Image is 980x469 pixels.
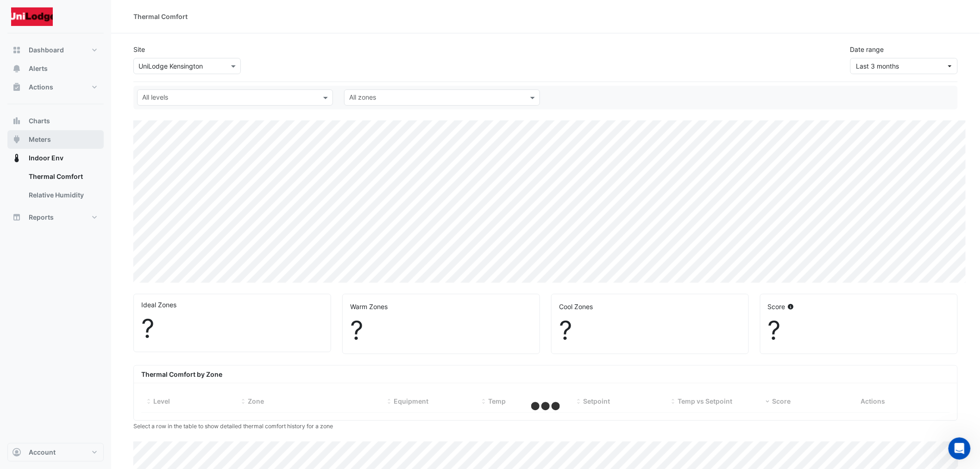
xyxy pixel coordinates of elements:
[12,45,21,55] app-icon: Dashboard
[12,135,21,144] app-icon: Meters
[141,92,168,104] div: All levels
[583,397,610,405] span: Setpoint
[141,370,222,378] b: Thermal Comfort by Zone
[856,62,899,70] span: 01 May 25 - 31 Jul 25
[141,300,323,310] div: Ideal Zones
[29,153,63,163] span: Indoor Env
[350,315,532,346] div: ?
[559,302,741,311] div: Cool Zones
[768,302,950,311] div: Score
[861,397,886,405] span: Actions
[29,82,53,92] span: Actions
[7,167,104,208] div: Indoor Env
[768,315,950,346] div: ?
[133,44,145,54] label: Site
[7,41,104,59] button: Dashboard
[348,92,376,104] div: All zones
[773,397,791,405] span: Score
[7,149,104,167] button: Indoor Env
[7,112,104,130] button: Charts
[12,213,21,222] app-icon: Reports
[141,313,323,344] div: ?
[21,186,104,204] a: Relative Humidity
[7,78,104,96] button: Actions
[153,397,170,405] span: Level
[949,437,971,460] iframe: Intercom live chat
[350,302,532,311] div: Warm Zones
[133,12,188,21] div: Thermal Comfort
[248,397,264,405] span: Zone
[29,135,51,144] span: Meters
[7,208,104,227] button: Reports
[850,44,884,54] label: Date range
[29,213,54,222] span: Reports
[678,397,733,405] span: Temp vs Setpoint
[12,153,21,163] app-icon: Indoor Env
[29,64,48,73] span: Alerts
[12,64,21,73] app-icon: Alerts
[7,130,104,149] button: Meters
[850,58,958,74] button: Last 3 months
[489,397,506,405] span: Temp
[29,448,56,457] span: Account
[394,397,428,405] span: Equipment
[7,59,104,78] button: Alerts
[29,45,64,55] span: Dashboard
[133,423,333,430] small: Select a row in the table to show detailed thermal comfort history for a zone
[12,82,21,92] app-icon: Actions
[7,443,104,462] button: Account
[12,116,21,126] app-icon: Charts
[29,116,50,126] span: Charts
[559,315,741,346] div: ?
[11,7,53,26] img: Company Logo
[21,167,104,186] a: Thermal Comfort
